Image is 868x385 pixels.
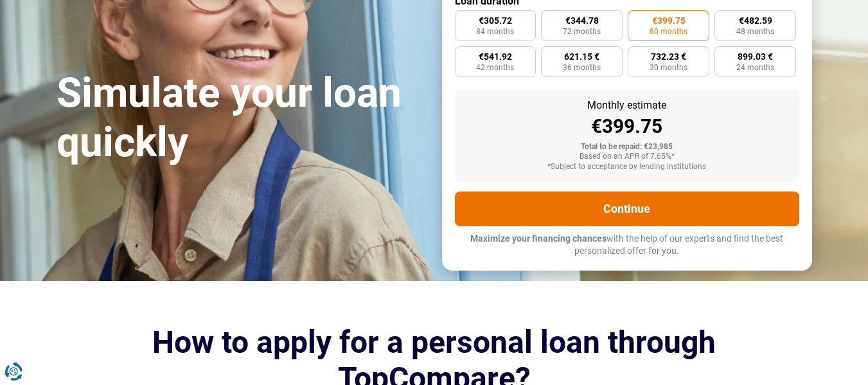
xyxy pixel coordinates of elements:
[591,115,662,138] font: €399.75
[738,51,773,62] font: 899.03 €
[479,15,512,26] font: €305.72
[470,233,607,244] font: Maximize your financing chances
[587,99,666,111] font: Monthly estimate
[479,51,512,62] font: €541.92
[57,69,402,166] font: Simulate your loan quickly
[736,27,774,36] font: 48 months
[574,233,783,256] font: with the help of our experts and find the best personalized offer for you.
[476,63,514,72] font: 42 months
[563,27,601,36] font: 72 months
[736,63,774,72] font: 24 months
[739,15,772,26] font: €482.59
[650,27,687,36] font: 60 months
[580,152,675,161] font: Based on an APR of 7.65%*
[476,27,514,36] font: 84 months
[455,192,799,226] button: Continue
[565,15,599,26] font: €344.78
[652,15,686,26] font: €399.75
[650,63,687,72] font: 30 months
[563,63,601,72] font: 36 months
[651,51,686,62] font: 732.23 €
[564,51,599,62] font: 621.15 €
[603,202,650,215] font: Continue
[581,142,673,151] font: Total to be repaid: €23,985
[547,162,706,171] font: *Subject to acceptance by lending institutions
